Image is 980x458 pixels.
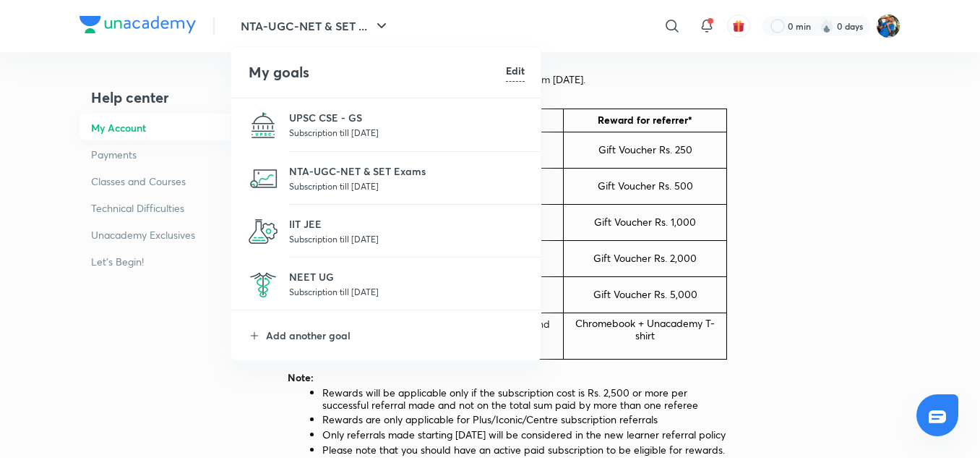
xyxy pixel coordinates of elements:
p: Subscription till [DATE] [289,125,525,140]
img: IIT JEE [249,217,278,246]
p: Add another goal [266,328,525,343]
p: NTA-UGC-NET & SET Exams [289,164,525,179]
h6: Edit [506,63,525,78]
img: NTA-UGC-NET & SET Exams [249,164,278,193]
h4: My goals [249,62,506,83]
p: UPSC CSE - GS [289,110,525,125]
p: Subscription till [DATE] [289,232,525,246]
img: NEET UG [249,270,278,299]
p: Subscription till [DATE] [289,284,525,299]
p: NEET UG [289,269,525,284]
p: IIT JEE [289,216,525,232]
img: UPSC CSE - GS [249,111,278,140]
p: Subscription till [DATE] [289,179,525,193]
